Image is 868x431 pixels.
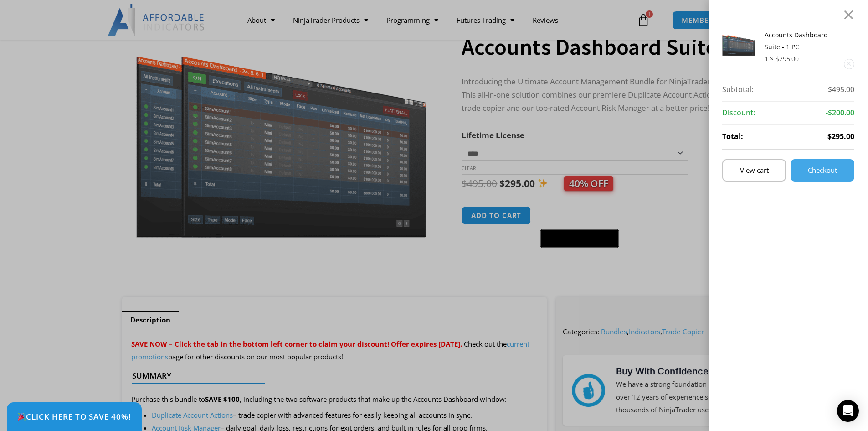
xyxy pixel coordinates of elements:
a: View cart [722,159,786,182]
img: Screenshot 2024-08-26 155710eeeee | Affordable Indicators – NinjaTrader [722,29,755,56]
a: Checkout [791,159,854,182]
span: $495.00 [828,83,854,97]
a: 🎉Click Here to save 40%! [7,402,142,431]
strong: Subtotal: [722,83,753,97]
span: $295.00 [827,130,854,144]
a: Accounts Dashboard Suite - 1 PC [765,31,828,51]
span: View cart [740,167,769,174]
bdi: 295.00 [776,54,799,63]
strong: Discount: [722,106,755,120]
img: 🎉 [18,413,26,421]
div: Open Intercom Messenger [837,400,859,422]
span: Checkout [808,167,837,174]
span: $ [776,54,779,63]
span: Click Here to save 40%! [17,413,131,421]
span: 1 × [765,54,774,63]
button: Buy with GPay [540,229,619,248]
strong: Total: [722,130,743,144]
span: -$200.00 [826,106,854,120]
